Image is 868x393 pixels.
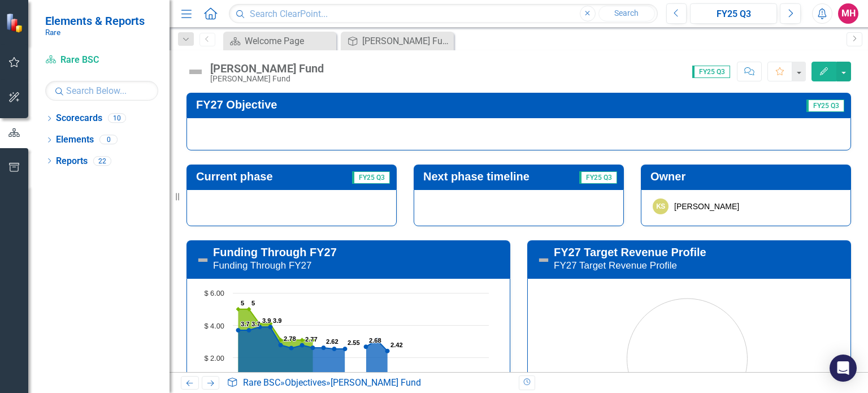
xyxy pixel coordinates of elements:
[830,355,857,382] div: Open Intercom Messenger
[186,63,205,81] img: Not Defined
[258,325,262,329] path: FY22 Q3, 3.9. Amount Identified (millions).
[322,346,326,350] path: FY24 Q1, 2.62. Amount Identified (millions).
[213,246,337,258] a: Funding Through FY27
[653,198,669,214] div: KS
[236,328,241,332] path: FY22 Q1, 3.7. Amount Identified (millions).
[6,13,25,33] img: ClearPoint Strategy
[279,343,283,347] path: FY23 Q1, 2.78. Amount Identified (millions).
[390,342,403,348] text: 2.42
[251,321,261,327] text: 3.7
[236,306,241,311] path: FY22 Q1, 5. Amount Needed (millions).
[196,98,635,111] h3: FY27 Objective
[692,66,730,78] span: FY25 Q3
[326,338,338,345] text: 2.62
[674,201,739,212] div: [PERSON_NAME]
[268,325,273,329] path: FY22 Q4, 3.9. Amount Identified (millions).
[284,335,296,342] text: 2.78
[554,246,706,258] a: FY27 Target Revenue Profile
[210,75,324,83] div: [PERSON_NAME] Fund
[305,336,318,343] text: 2.77
[579,171,617,184] span: FY25 Q3
[690,3,777,24] button: FY25 Q3
[362,34,451,48] div: [PERSON_NAME] Fund
[614,8,639,18] span: Search
[262,317,271,324] text: 3.9
[196,253,210,267] img: Not Defined
[213,260,312,271] small: Funding Through FY27
[108,114,126,123] div: 10
[331,377,421,388] div: [PERSON_NAME] Fund
[311,346,315,350] path: FY23 Q4, 2.62. Amount Identified (millions).
[289,346,294,350] path: FY23 Q2, 2.6. Amount Identified (millions).
[537,253,550,267] img: Not Defined
[45,14,145,28] span: Elements & Reports
[554,260,677,271] small: FY27 Target Revenue Profile
[56,133,94,146] a: Elements
[332,347,337,351] path: FY24 Q2, 2.55. Amount Identified (millions).
[838,3,858,24] button: MH
[56,112,102,125] a: Scorecards
[348,339,360,346] text: 2.55
[369,337,381,344] text: 2.68
[241,300,244,306] text: 5
[45,81,158,101] input: Search Below...
[694,7,773,21] div: FY25 Q3
[247,328,251,332] path: FY22 Q2, 3.7. Amount Identified (millions).
[806,100,844,112] span: FY25 Q3
[344,34,451,48] a: [PERSON_NAME] Fund
[247,306,251,311] path: FY22 Q2, 5. Amount Needed (millions).
[285,377,326,388] a: Objectives
[204,354,224,362] text: $ 2.00
[45,54,158,67] a: Rare BSC
[343,347,348,351] path: FY24 Q3, 2.55. Amount Identified (millions).
[93,156,111,166] div: 22
[227,377,510,390] div: » »
[251,300,255,306] text: 5
[204,289,224,297] text: $ 6.00
[45,28,145,37] small: Rare
[204,322,224,330] text: $ 4.00
[598,6,655,21] button: Search
[300,343,305,347] path: FY23 Q3, 2.77. Amount Identified (millions).
[56,155,88,168] a: Reports
[229,4,657,24] input: Search ClearPoint...
[226,34,333,48] a: Welcome Page
[364,344,368,349] path: FY25 Q1, 2.68. Amount Identified (millions).
[273,317,282,324] text: 3.9
[385,348,390,353] path: FY25 Q3, 2.42. Amount Identified (millions).
[196,170,325,183] h3: Current phase
[241,321,250,327] text: 3.7
[423,170,566,183] h3: Next phase timeline
[650,170,845,183] h3: Owner
[352,171,390,184] span: FY25 Q3
[245,34,333,48] div: Welcome Page
[210,62,324,75] div: [PERSON_NAME] Fund
[243,377,280,388] a: Rare BSC
[99,135,118,145] div: 0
